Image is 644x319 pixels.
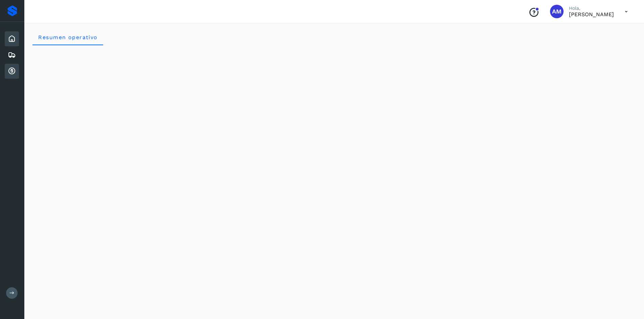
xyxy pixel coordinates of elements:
p: Hola, [569,5,614,11]
div: Cuentas por cobrar [5,64,19,79]
p: ANGEL MIGUEL RAMIREZ [569,11,614,18]
div: Inicio [5,31,19,46]
div: Embarques [5,48,19,62]
span: Resumen operativo [38,34,98,41]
